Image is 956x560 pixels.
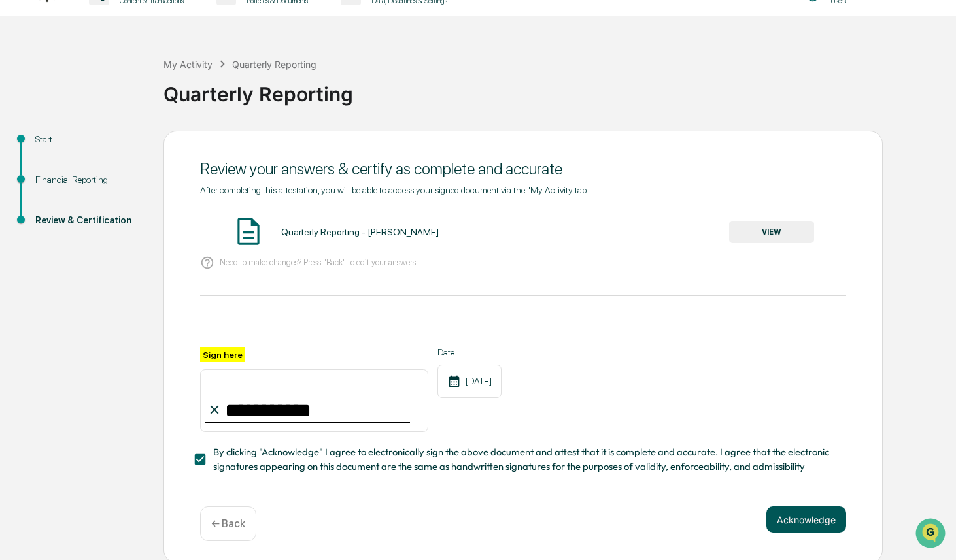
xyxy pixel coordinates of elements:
p: ← Back [211,518,245,530]
div: [DATE] [437,365,502,398]
iframe: Open customer support [914,517,949,552]
div: My Activity [163,59,213,70]
div: 🖐️ [13,166,24,176]
img: Document Icon [232,215,265,248]
a: Powered byPylon [92,221,158,231]
span: After completing this attestation, you will be able to access your signed document via the "My Ac... [200,185,591,195]
label: Sign here [200,347,245,362]
div: We're available if you need us! [44,113,165,124]
div: Review & Certification [35,214,143,227]
a: 🖐️Preclearance [8,159,90,183]
span: Preclearance [26,165,84,178]
div: Quarterly Reporting [232,59,316,70]
div: Start [35,133,143,146]
img: 1746055101610-c473b297-6a78-478c-a979-82029cc54cd1 [13,100,37,124]
label: Date [437,347,502,357]
div: Quarterly Reporting - [PERSON_NAME] [281,227,439,237]
div: Financial Reporting [35,173,143,187]
button: Start new chat [222,104,238,120]
span: Data Lookup [26,189,82,203]
div: 🔎 [13,191,24,201]
p: How can we help? [13,27,238,48]
button: Acknowledge [766,506,846,533]
div: Quarterly Reporting [163,72,949,106]
div: 🗄️ [95,166,105,176]
div: Review your answers & certify as complete and accurate [200,159,846,178]
div: Start new chat [44,100,214,113]
span: By clicking "Acknowledge" I agree to electronically sign the above document and attest that it is... [213,445,836,474]
button: VIEW [729,221,814,243]
a: 🔎Data Lookup [8,184,88,208]
a: 🗄️Attestations [90,159,167,183]
span: Attestations [108,165,162,178]
p: Need to make changes? Press "Back" to edit your answers [220,257,416,267]
span: Pylon [130,222,158,231]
